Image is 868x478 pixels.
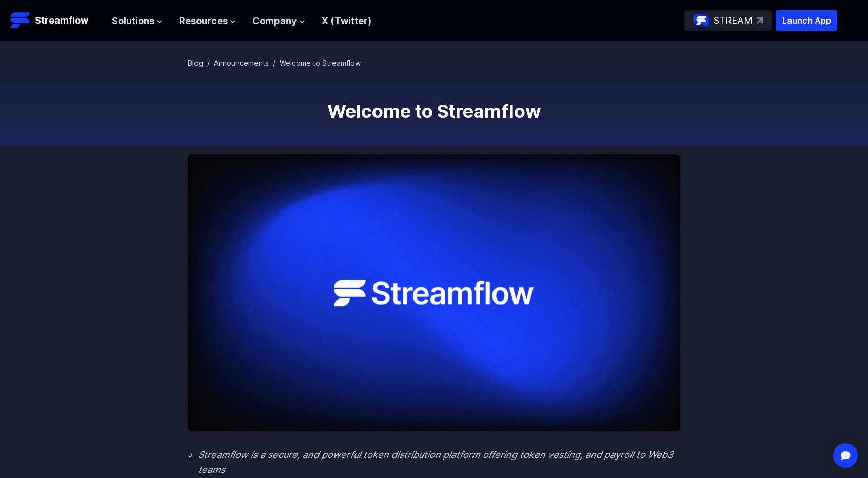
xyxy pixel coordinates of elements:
[188,101,680,122] h1: Welcome to Streamflow
[188,154,680,431] img: Welcome to Streamflow
[198,449,673,475] em: Streamflow is a secure, and powerful token distribution platform offering token vesting, and payr...
[693,12,709,29] img: streamflow-logo-circle.png
[188,58,203,67] a: Blog
[214,58,269,67] a: Announcements
[10,10,102,31] a: Streamflow
[322,15,371,26] a: X (Twitter)
[207,58,210,67] span: /
[112,14,163,29] button: Solutions
[776,10,837,31] button: Launch App
[35,13,88,28] p: Streamflow
[179,14,236,29] button: Resources
[252,14,305,29] button: Company
[833,443,858,468] div: Open Intercom Messenger
[714,13,753,28] p: STREAM
[10,10,31,31] img: Streamflow Logo
[280,58,361,67] span: Welcome to Streamflow
[684,10,772,31] a: STREAM
[112,14,154,29] span: Solutions
[757,17,763,24] img: top-right-arrow.svg
[273,58,275,67] span: /
[179,14,228,29] span: Resources
[252,14,297,29] span: Company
